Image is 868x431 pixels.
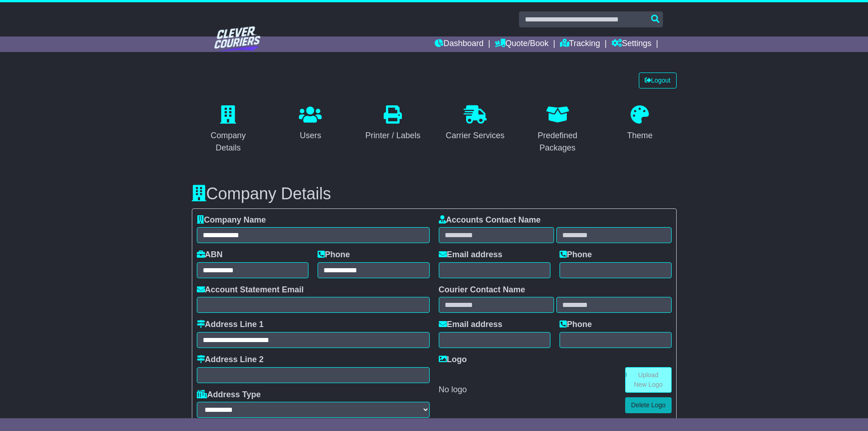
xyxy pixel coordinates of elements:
div: Carrier Services [446,130,504,142]
label: Account Statement Email [197,285,304,295]
span: No logo [439,385,467,394]
div: Users [299,130,322,142]
label: Address Line 1 [197,320,264,330]
label: Phone [318,250,350,260]
div: Predefined Packages [527,130,588,154]
a: Company Details [191,102,265,157]
label: Accounts Contact Name [439,215,541,225]
div: Printer / Labels [365,130,421,142]
label: ABN [197,250,223,260]
label: Email address [439,320,503,330]
label: Address Type [197,390,261,400]
label: Address Line 2 [197,355,264,365]
a: Settings [611,36,652,52]
label: Courier Contact Name [439,285,525,295]
a: Predefined Packages [521,102,594,157]
a: Logout [639,73,677,88]
a: Upload New Logo [625,367,672,393]
a: Carrier Services [440,102,510,145]
label: Company Name [197,215,266,225]
label: Phone [560,250,592,260]
h3: Company Details [192,185,677,203]
div: Theme [627,130,652,142]
label: Phone [560,320,592,330]
a: Tracking [560,36,600,52]
div: Company Details [197,130,259,154]
a: Quote/Book [495,36,549,52]
a: Theme [621,102,658,145]
a: Dashboard [435,36,483,52]
label: Email address [439,250,503,260]
label: Logo [439,355,467,365]
a: Users [293,102,328,145]
a: Printer / Labels [360,102,426,145]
